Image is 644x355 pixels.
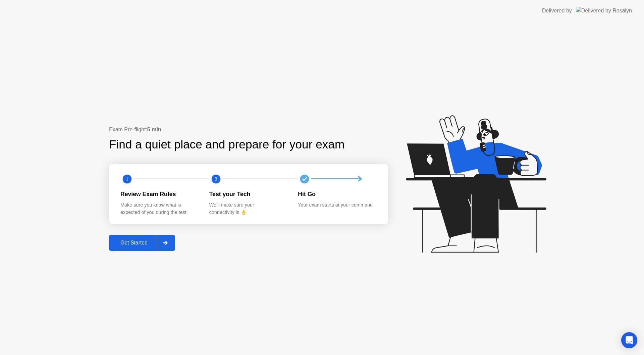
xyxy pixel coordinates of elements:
div: Get Started [111,240,157,246]
div: Hit Go [298,190,376,198]
img: Delivered by Rosalyn [576,7,632,14]
text: 1 [126,176,128,182]
div: Find a quiet place and prepare for your exam [109,136,345,153]
text: 2 [215,176,217,182]
div: Make sure you know what is expected of you during the test. [120,202,199,216]
div: We’ll make sure your connectivity is 👌 [209,202,287,216]
div: Exam Pre-flight: [109,126,388,134]
b: 5 min [147,127,161,132]
div: Test your Tech [209,190,287,198]
button: Get Started [109,235,175,251]
div: Delivered by [542,7,572,15]
div: Open Intercom Messenger [621,332,637,348]
div: Review Exam Rules [120,190,199,198]
div: Your exam starts at your command [298,202,376,209]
